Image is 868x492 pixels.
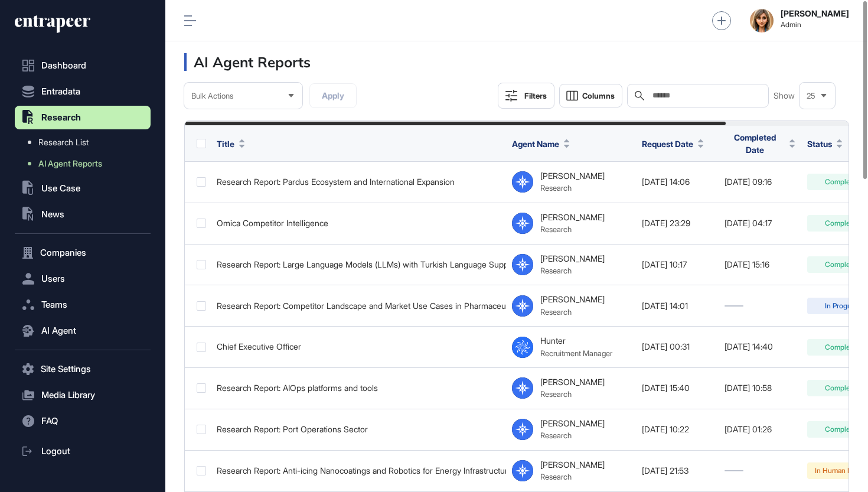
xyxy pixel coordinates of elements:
span: Teams [41,300,67,309]
span: Use Case [41,184,80,193]
div: [DATE] 10:58 [725,383,795,393]
div: Research [540,224,605,234]
button: Users [15,267,151,291]
button: Agent Name [512,138,570,150]
button: Filters [498,83,554,109]
span: Dashboard [41,61,86,70]
button: Completed Date [725,131,795,156]
span: Media Library [41,390,95,400]
span: Status [807,138,832,150]
div: [DATE] 00:31 [642,342,713,351]
div: [PERSON_NAME] [540,377,605,387]
span: Bulk Actions [191,92,233,100]
a: Logout [15,439,151,463]
div: Research Report: AIOps platforms and tools [217,383,500,393]
span: Show [774,91,795,100]
div: [DATE] 10:22 [642,425,713,434]
button: Companies [15,241,151,265]
div: [DATE] 23:29 [642,219,713,228]
div: Chief Executive Officer [217,342,500,351]
div: [DATE] 15:40 [642,383,713,393]
button: Site Settings [15,357,151,381]
button: Columns [559,84,622,107]
span: Site Settings [41,364,91,374]
div: Research [540,307,605,317]
a: Research List [21,132,151,153]
div: [DATE] 04:17 [725,219,795,228]
a: AI Agent Reports [21,153,151,174]
button: Status [807,138,843,150]
div: Research [540,472,605,481]
div: [DATE] 01:26 [725,425,795,434]
span: Entradata [41,87,80,96]
span: FAQ [41,416,58,426]
span: Title [217,138,234,150]
div: Research Report: Pardus Ecosystem and International Expansion [217,177,500,187]
button: News [15,203,151,226]
div: Research [540,266,605,275]
div: Research Report: Port Operations Sector [217,425,500,434]
span: 25 [807,92,815,100]
button: Request Date [642,138,704,150]
div: [DATE] 09:16 [725,177,795,187]
a: Dashboard [15,54,151,77]
button: AI Agent [15,319,151,343]
div: [PERSON_NAME] [540,171,605,181]
button: Research [15,106,151,129]
div: Filters [524,91,547,100]
div: Hunter [540,336,612,346]
div: [PERSON_NAME] [540,419,605,428]
span: Completed Date [725,131,785,156]
span: AI Agent Reports [38,159,102,168]
button: Use Case [15,177,151,200]
div: Research [540,431,605,440]
div: [DATE] 21:53 [642,466,713,475]
div: [DATE] 15:16 [725,260,795,269]
span: News [41,210,64,219]
div: [PERSON_NAME] [540,254,605,263]
span: AI Agent [41,326,76,335]
div: Omica Competitor Intelligence [217,219,500,228]
div: Research [540,389,605,399]
span: Logout [41,447,70,456]
div: Recruitment Manager [540,348,612,358]
div: Research [540,183,605,193]
span: Admin [781,21,849,29]
div: [DATE] 14:01 [642,301,713,311]
div: [DATE] 14:06 [642,177,713,187]
div: [DATE] 10:17 [642,260,713,269]
span: Agent Name [512,138,559,150]
div: Research Report: Competitor Landscape and Market Use Cases in Pharmaceuticals and Manufacturing [217,301,500,311]
div: [PERSON_NAME] [540,213,605,222]
button: Title [217,138,245,150]
strong: [PERSON_NAME] [781,9,849,18]
div: [PERSON_NAME] [540,460,605,470]
span: Research List [38,138,89,147]
button: Media Library [15,383,151,407]
span: Users [41,274,65,284]
span: Research [41,113,81,122]
div: Research Report: Large Language Models (LLMs) with Turkish Language Support [217,260,500,269]
button: Teams [15,293,151,317]
span: Request Date [642,138,693,150]
button: FAQ [15,409,151,433]
button: Entradata [15,80,151,103]
img: admin-avatar [750,9,774,32]
div: [PERSON_NAME] [540,295,605,304]
span: Companies [40,248,86,258]
span: Columns [582,92,615,100]
div: Research Report: Anti-icing Nanocoatings and Robotics for Energy Infrastructure [217,466,500,475]
h3: AI Agent Reports [184,53,311,71]
div: [DATE] 14:40 [725,342,795,351]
